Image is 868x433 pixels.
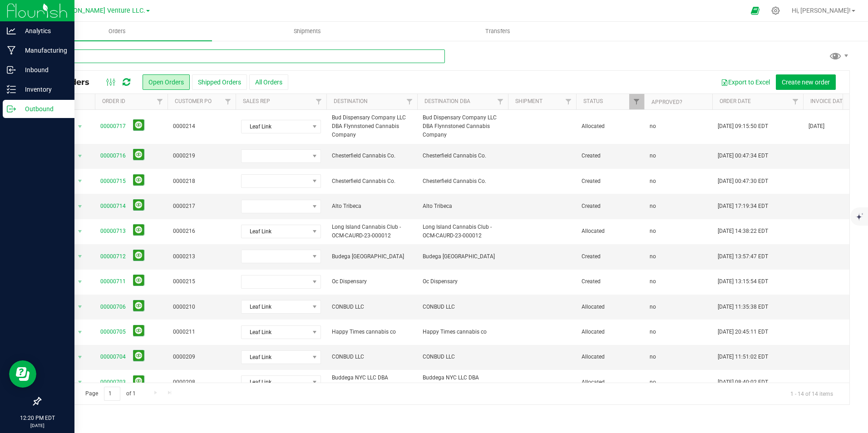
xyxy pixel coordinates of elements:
[102,98,125,104] a: Order ID
[423,152,503,160] span: Chesterfield Cannabis Co.
[173,277,230,286] span: 0000215
[104,387,120,401] input: 1
[16,45,70,56] p: Manufacturing
[423,353,503,361] span: CONBUD LLC
[582,202,639,211] span: Created
[311,94,326,109] a: Filter
[74,200,86,213] span: select
[718,177,768,186] span: [DATE] 00:47:30 EDT
[423,328,503,336] span: Happy Times cannabis co
[788,94,803,109] a: Filter
[100,353,126,361] a: 00000704
[4,414,70,422] p: 12:20 PM EDT
[143,74,190,90] button: Open Orders
[718,277,768,286] span: [DATE] 13:15:54 EDT
[173,227,230,236] span: 0000216
[96,27,138,35] span: Orders
[242,326,309,339] span: Leaf Link
[715,74,776,90] button: Export to Excel
[718,328,768,336] span: [DATE] 20:45:11 EDT
[74,326,86,339] span: select
[7,26,16,35] inline-svg: Analytics
[423,113,503,140] span: Bud Dispensary Company LLC DBA Flynnstoned Cannabis Company
[332,353,412,361] span: CONBUD LLC
[650,202,656,211] span: no
[650,227,656,236] span: no
[242,225,309,238] span: Leaf Link
[332,328,412,336] span: Happy Times cannabis co
[650,277,656,286] span: no
[582,303,639,311] span: Allocated
[36,7,145,15] span: Green [PERSON_NAME] Venture LLC.
[16,103,70,114] p: Outbound
[402,94,417,109] a: Filter
[332,202,412,211] span: Alto Tribeca
[242,351,309,364] span: Leaf Link
[173,252,230,261] span: 0000213
[100,252,126,261] a: 00000712
[718,252,768,261] span: [DATE] 13:57:47 EDT
[173,378,230,387] span: 0000208
[718,152,768,160] span: [DATE] 00:47:34 EDT
[100,177,126,186] a: 00000715
[718,378,768,387] span: [DATE] 08:40:02 EDT
[650,177,656,186] span: no
[212,22,402,41] a: Shipments
[192,74,247,90] button: Shipped Orders
[650,378,656,387] span: no
[100,277,126,286] a: 00000711
[74,175,86,187] span: select
[242,120,309,133] span: Leaf Link
[582,177,639,186] span: Created
[100,227,126,236] a: 00000713
[334,98,368,104] a: Destination
[718,122,768,131] span: [DATE] 09:15:50 EDT
[770,6,781,15] div: Manage settings
[423,277,503,286] span: Oc Dispensary
[74,376,86,389] span: select
[650,303,656,311] span: no
[473,27,523,35] span: Transfers
[175,98,212,104] a: Customer PO
[173,152,230,160] span: 0000219
[810,98,846,104] a: Invoice Date
[515,98,542,104] a: Shipment
[281,27,333,35] span: Shipments
[173,353,230,361] span: 0000209
[582,277,639,286] span: Created
[74,250,86,263] span: select
[332,277,412,286] span: Oc Dispensary
[332,223,412,240] span: Long Island Cannabis Club - OCM-CAURD-23-000012
[78,387,143,401] span: Page of 1
[423,252,503,261] span: Budega [GEOGRAPHIC_DATA]
[718,202,768,211] span: [DATE] 17:19:34 EDT
[74,300,86,313] span: select
[74,276,86,288] span: select
[74,225,86,238] span: select
[332,113,412,140] span: Bud Dispensary Company LLC DBA Flynnstoned Cannabis Company
[40,49,445,63] input: Search Order ID, Destination, Customer PO...
[650,122,656,131] span: no
[629,94,644,109] a: Filter
[582,328,639,336] span: Allocated
[720,98,751,104] a: Order Date
[9,360,36,388] iframe: Resource center
[493,94,508,109] a: Filter
[332,303,412,311] span: CONBUD LLC
[100,152,126,160] a: 00000716
[332,374,412,391] span: Buddega NYC LLC DBA Cannabis Realm of [US_STATE]
[249,74,288,90] button: All Orders
[100,328,126,336] a: 00000705
[173,177,230,186] span: 0000218
[22,22,212,41] a: Orders
[650,328,656,336] span: no
[650,152,656,160] span: no
[783,387,840,400] span: 1 - 14 of 14 items
[650,353,656,361] span: no
[332,252,412,261] span: Budega [GEOGRAPHIC_DATA]
[718,303,768,311] span: [DATE] 11:35:38 EDT
[718,227,768,236] span: [DATE] 14:38:22 EDT
[582,122,639,131] span: Allocated
[100,122,126,131] a: 00000717
[16,64,70,75] p: Inbound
